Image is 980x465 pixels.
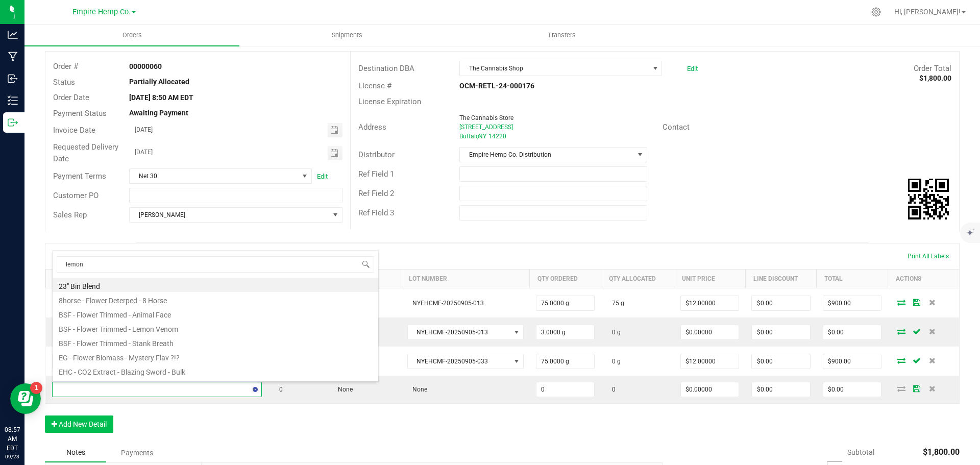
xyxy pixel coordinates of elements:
span: Hi, [PERSON_NAME]! [894,8,961,16]
span: Ref Field 2 [358,189,394,198]
span: 0 [274,386,283,393]
span: 14220 [488,133,506,140]
span: Payment Terms [53,172,106,181]
input: 0 [536,325,595,339]
span: Sales Rep [53,210,87,219]
inline-svg: Manufacturing [8,52,18,62]
span: Order # [53,62,78,71]
span: Save Order Detail [909,385,924,391]
a: Edit [317,173,328,180]
th: Lot Number [401,270,530,288]
input: 0 [752,325,810,339]
span: Delete Order Detail [924,385,940,391]
p: 09/23 [5,453,20,460]
inline-svg: Inventory [8,95,18,106]
strong: $1,800.00 [919,74,951,82]
span: Delete Order Detail [924,328,940,334]
input: 0 [752,354,810,369]
a: Edit [687,65,698,72]
span: The Cannabis Shop [460,61,649,76]
th: Total [817,270,888,288]
span: Contact [663,123,690,132]
a: Orders [24,25,239,46]
span: Distributor [358,150,395,159]
input: 0 [681,354,739,369]
span: Address [358,123,386,132]
span: 0 g [607,358,621,365]
p: 08:57 AM EDT [5,425,20,453]
span: None [407,386,427,393]
div: Notes [45,443,106,462]
span: The Cannabis Store [459,114,513,121]
strong: 00000060 [129,62,162,70]
span: Payment Status [53,109,107,118]
span: Order Date [53,93,89,102]
span: Delete Order Detail [924,299,940,305]
span: Requested Delivery Date [53,142,118,163]
span: Destination DBA [358,64,414,73]
th: Item [46,270,268,288]
span: NY [478,133,486,140]
span: , [477,133,478,140]
input: 0 [536,382,595,397]
th: Line Discount [745,270,817,288]
input: 0 [823,325,881,339]
strong: [DATE] 8:50 AM EDT [129,93,193,102]
strong: OCM-RETL-24-000176 [459,82,534,90]
span: Invoice Date [53,126,95,135]
span: Net 30 [130,169,299,183]
span: Buffalo [459,133,479,140]
span: License Expiration [358,97,421,106]
span: $1,800.00 [923,447,960,457]
input: 0 [681,382,739,397]
span: Transfers [534,31,590,40]
span: Toggle calendar [328,123,342,137]
span: Toggle calendar [328,146,342,160]
span: Shipments [318,31,376,40]
input: 0 [752,382,810,397]
input: 0 [823,354,881,369]
span: NYEHCMF-20250905-013 [407,300,484,307]
strong: Partially Allocated [129,78,189,86]
a: Shipments [239,25,454,46]
span: [STREET_ADDRESS] [459,124,513,131]
iframe: Resource center [10,383,41,414]
span: Save Order Detail [909,357,924,363]
iframe: Resource center unread badge [30,382,42,394]
span: [PERSON_NAME] [130,208,329,222]
input: 0 [823,296,881,310]
th: Unit Price [674,270,746,288]
span: Status [53,78,75,87]
a: Transfers [454,25,669,46]
div: Manage settings [870,7,883,17]
span: 0 [607,386,616,393]
inline-svg: Inbound [8,74,18,84]
th: Qty Allocated [601,270,674,288]
inline-svg: Analytics [8,30,18,40]
span: NYEHCMF-20250905-033 [408,354,510,369]
span: Empire Hemp Co. [72,8,131,16]
input: 0 [536,296,595,310]
span: NYEHCMF-20250905-013 [408,325,510,339]
span: Ref Field 1 [358,169,394,179]
span: Save Order Detail [909,328,924,334]
span: None [333,386,353,393]
qrcode: 00000060 [908,179,949,219]
inline-svg: Outbound [8,117,18,128]
th: Qty Ordered [530,270,601,288]
span: 75 g [607,300,624,307]
span: 0 g [607,329,621,336]
button: Add New Detail [45,415,113,433]
span: Empire Hemp Co. Distribution [460,148,633,162]
span: Order Total [914,64,951,73]
img: Scan me! [908,179,949,219]
div: Payments [106,444,167,462]
input: 0 [681,325,739,339]
span: Ref Field 3 [358,208,394,217]
span: Delete Order Detail [924,357,940,363]
input: 0 [752,296,810,310]
span: Subtotal [847,448,874,456]
th: Actions [888,270,959,288]
input: 0 [823,382,881,397]
span: Customer PO [53,191,99,200]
